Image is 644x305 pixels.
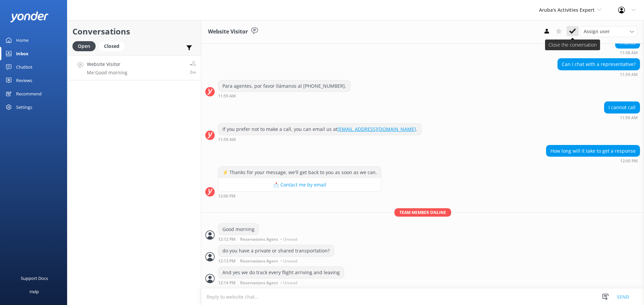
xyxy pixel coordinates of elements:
[72,41,96,51] div: Open
[16,60,33,74] div: Chatbot
[218,178,381,192] button: 📩 Contact me by email
[16,47,29,60] div: Inbox
[87,61,127,68] h4: Website Visitor
[218,138,236,142] strong: 11:59 AM
[16,33,29,47] div: Home
[218,267,344,278] div: And yes we do track every flight arriving and leaving
[620,116,638,120] strong: 11:59 AM
[337,126,416,132] a: [EMAIL_ADDRESS][DOMAIN_NAME]
[620,73,638,77] strong: 11:59 AM
[218,194,381,198] div: Aug 28 2025 12:00pm (UTC -04:00) America/Caracas
[218,237,235,241] strong: 12:12 PM
[218,94,236,98] strong: 11:59 AM
[218,224,259,235] div: Good morning
[218,259,235,263] strong: 12:13 PM
[558,59,640,70] div: Can I chat with a representative?
[280,237,297,241] span: • Unread
[16,100,32,114] div: Settings
[67,55,201,80] a: Website VisitorMe:Good morning2m
[557,72,640,77] div: Aug 28 2025 11:59am (UTC -04:00) America/Caracas
[208,27,248,36] h3: Website Visitor
[21,272,48,285] div: Support Docs
[280,281,297,285] span: • Unread
[218,245,334,256] div: do you have a private or shared transportation?
[615,50,640,55] div: Aug 28 2025 11:58am (UTC -04:00) America/Caracas
[218,167,381,178] div: ⚡ Thanks for your message, we'll get back to you as soon as we can.
[620,159,638,163] strong: 12:00 PM
[99,41,124,51] div: Closed
[218,194,235,198] strong: 12:00 PM
[218,280,344,285] div: Aug 28 2025 12:14pm (UTC -04:00) America/Caracas
[72,25,196,38] h2: Conversations
[218,80,350,92] div: Para agentes, por favor llámanos al [PHONE_NUMBER].
[584,28,610,35] span: Assign user
[546,145,640,157] div: How long will it take to get a response
[604,102,640,113] div: I cannot call
[218,258,334,263] div: Aug 28 2025 12:13pm (UTC -04:00) America/Caracas
[218,281,235,285] strong: 12:14 PM
[240,237,278,241] span: Reservations Agent
[240,281,278,285] span: Reservations Agent
[280,259,297,263] span: • Unread
[218,93,351,98] div: Aug 28 2025 11:59am (UTC -04:00) America/Caracas
[16,87,42,100] div: Recommend
[10,11,49,22] img: yonder-white-logo.png
[218,237,299,241] div: Aug 28 2025 12:12pm (UTC -04:00) America/Caracas
[620,51,638,55] strong: 11:58 AM
[218,124,421,135] div: If you prefer not to make a call, you can email us at .
[16,74,32,87] div: Reviews
[99,42,128,50] a: Closed
[218,137,422,142] div: Aug 28 2025 11:59am (UTC -04:00) America/Caracas
[190,69,196,75] span: Aug 28 2025 12:12pm (UTC -04:00) America/Caracas
[546,158,640,163] div: Aug 28 2025 12:00pm (UTC -04:00) America/Caracas
[580,26,637,37] div: Assign User
[87,70,127,76] p: Me: Good morning
[72,42,99,50] a: Open
[604,115,640,120] div: Aug 28 2025 11:59am (UTC -04:00) America/Caracas
[30,285,39,298] div: Help
[539,7,595,13] span: Aruba's Activities Expert
[240,259,278,263] span: Reservations Agent
[394,208,451,217] span: Team member online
